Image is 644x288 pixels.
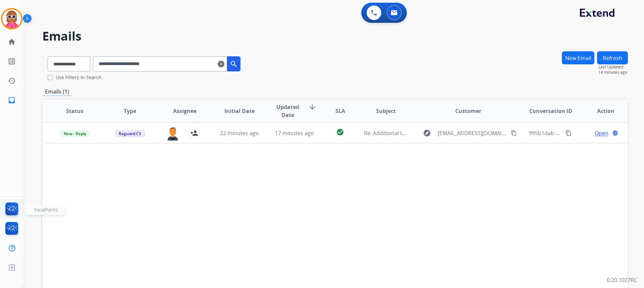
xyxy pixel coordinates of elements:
[308,103,316,111] mat-icon: arrow_downward
[224,107,255,115] span: Initial Date
[56,74,102,81] label: Use Filters In Search
[2,9,21,28] img: avatar
[8,77,16,85] mat-icon: history
[423,129,431,137] mat-icon: explore
[562,51,594,64] button: New Email
[597,51,628,64] button: Refresh
[335,107,345,115] span: SLA
[529,107,572,115] span: Conversation ID
[166,126,179,140] img: agent-avatar
[8,57,16,65] mat-icon: list_alt
[376,107,396,115] span: Subject
[220,129,259,137] span: 22 minutes ago
[34,207,58,213] span: FocalPoints
[612,130,618,136] mat-icon: language
[595,129,608,137] span: Open
[66,107,84,115] span: Status
[438,129,507,137] span: [EMAIL_ADDRESS][DOMAIN_NAME]
[173,107,197,115] span: Assignee
[455,107,481,115] span: Customer
[124,107,136,115] span: Type
[598,70,628,75] span: 14 minutes ago
[336,128,344,136] mat-icon: check_circle
[42,88,72,96] p: Emails (1)
[511,130,517,136] mat-icon: content_copy
[607,276,637,284] p: 0.20.1027RC
[8,96,16,104] mat-icon: inbox
[218,60,224,68] mat-icon: clear
[273,103,303,119] span: Updated Date
[42,30,628,43] h2: Emails
[8,38,16,46] mat-icon: home
[230,60,238,68] mat-icon: search
[566,130,572,136] mat-icon: content_copy
[573,99,628,123] th: Action
[364,129,452,137] span: Re: Additional Information Request
[598,64,628,70] span: Last Updated:
[190,129,198,137] mat-icon: person_add
[60,130,90,137] span: New - Reply
[275,129,314,137] span: 17 minutes ago
[115,130,145,137] span: Reguard CS
[529,129,630,137] span: 995b1dab-a3a3-41c2-9107-9f06655d50fc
